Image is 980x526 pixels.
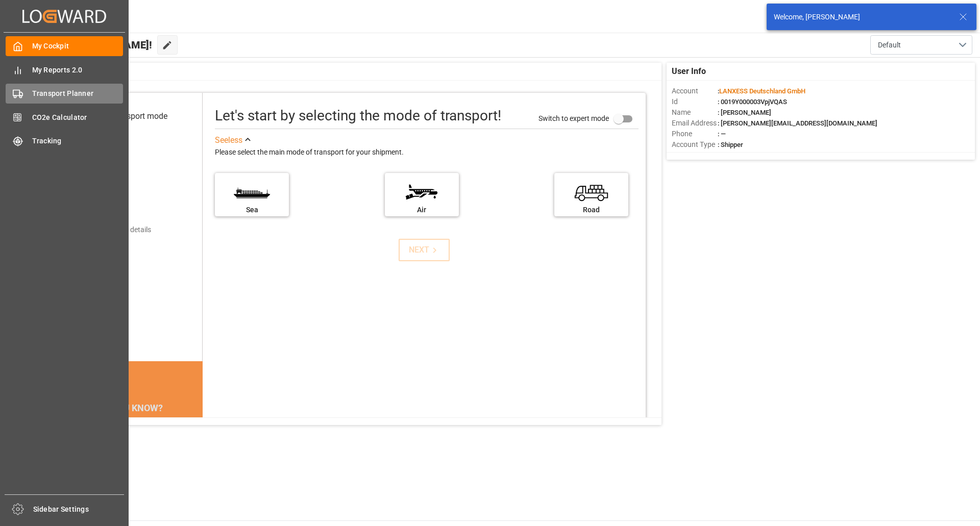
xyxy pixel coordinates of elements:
span: : [718,87,805,95]
a: Transport Planner [6,84,123,104]
div: NEXT [409,244,440,256]
span: : [PERSON_NAME][EMAIL_ADDRESS][DOMAIN_NAME] [718,119,877,127]
span: Switch to expert mode [538,114,609,122]
div: See less [215,134,242,146]
span: My Cockpit [32,41,124,52]
span: Email Address [672,118,718,129]
span: Hello [PERSON_NAME]! [42,35,152,55]
a: CO2e Calculator [6,107,123,127]
span: Default [878,40,901,51]
span: : 0019Y000003VpjVQAS [718,98,787,106]
span: : Shipper [718,141,743,148]
span: : — [718,130,726,138]
span: User Info [672,65,706,78]
div: DID YOU KNOW? [55,397,203,418]
span: Id [672,96,718,107]
button: open menu [870,35,972,55]
span: LANXESS Deutschland GmbH [719,87,805,95]
a: My Cockpit [6,36,123,56]
a: Tracking [6,131,123,151]
span: Sidebar Settings [33,504,125,515]
div: Welcome, [PERSON_NAME] [774,12,949,22]
span: Name [672,107,718,118]
div: Please select the main mode of transport for your shipment. [215,146,639,159]
span: Phone [672,129,718,139]
span: : [PERSON_NAME] [718,109,771,116]
span: CO2e Calculator [32,112,124,123]
span: My Reports 2.0 [32,65,124,76]
div: Sea [220,205,284,215]
div: Road [559,205,623,215]
span: Account Type [672,139,718,150]
span: Tracking [32,136,124,146]
span: Account [672,86,718,96]
span: Transport Planner [32,88,124,99]
button: NEXT [399,239,450,261]
a: My Reports 2.0 [6,60,123,80]
div: Let's start by selecting the mode of transport! [215,105,501,127]
div: Air [390,205,454,215]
